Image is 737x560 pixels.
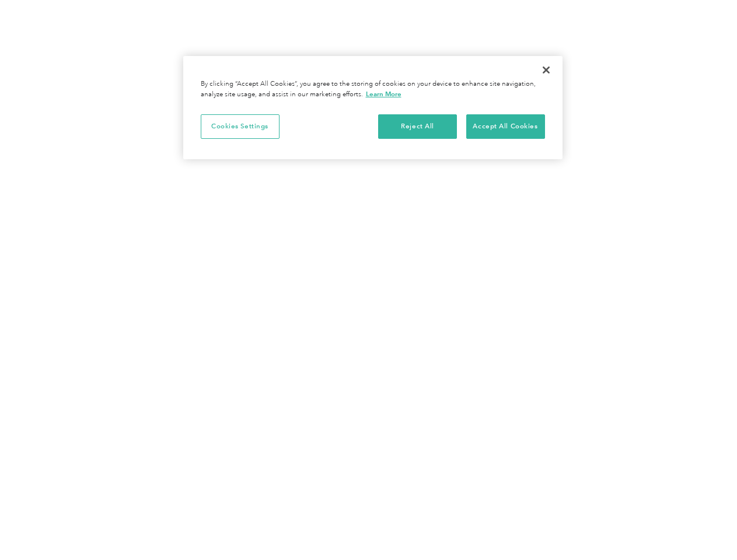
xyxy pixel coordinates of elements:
div: Privacy [183,56,563,159]
div: Cookie banner [183,56,563,159]
button: Accept All Cookies [466,114,545,139]
button: Cookies Settings [201,114,280,139]
div: By clicking “Accept All Cookies”, you agree to the storing of cookies on your device to enhance s... [201,79,545,100]
button: Reject All [378,114,457,139]
a: More information about your privacy, opens in a new tab [366,90,401,98]
button: Close [533,57,559,83]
